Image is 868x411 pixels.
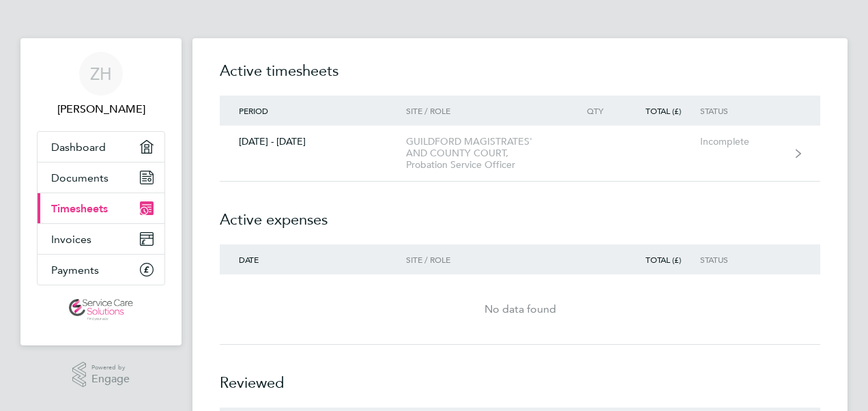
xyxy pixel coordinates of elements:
a: Invoices [38,224,164,254]
div: [DATE] - [DATE] [220,136,406,147]
nav: Main navigation [20,38,182,345]
span: Payments [51,264,99,277]
img: servicecare-logo-retina.png [69,299,133,321]
span: Timesheets [51,202,108,215]
span: Period [239,105,268,116]
a: Powered byEngage [72,362,130,388]
span: ZH [90,65,112,83]
a: Timesheets [38,193,164,223]
div: Status [700,106,784,115]
a: Dashboard [38,132,164,162]
h2: Active timesheets [220,60,820,96]
span: Engage [91,373,130,385]
div: Incomplete [700,136,784,147]
div: No data found [220,301,820,317]
div: Status [700,255,784,264]
a: Go to home page [37,299,165,321]
div: GUILDFORD MAGISTRATES' AND COUNTY COURT, Probation Service Officer [406,136,562,171]
a: ZH[PERSON_NAME] [37,52,165,117]
div: Qty [562,106,622,115]
span: Invoices [51,233,91,246]
span: Powered by [91,362,130,373]
div: Site / Role [406,255,562,264]
h2: Active expenses [220,182,820,244]
span: Zahra Hassanali [37,101,165,117]
div: Total (£) [622,255,700,264]
h2: Reviewed [220,345,820,408]
span: Dashboard [51,141,106,154]
div: Date [220,255,406,264]
div: Total (£) [622,106,700,115]
a: [DATE] - [DATE]GUILDFORD MAGISTRATES' AND COUNTY COURT, Probation Service OfficerIncomplete [220,126,820,182]
div: Site / Role [406,106,562,115]
a: Documents [38,162,164,193]
a: Payments [38,255,164,285]
span: Documents [51,171,108,184]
